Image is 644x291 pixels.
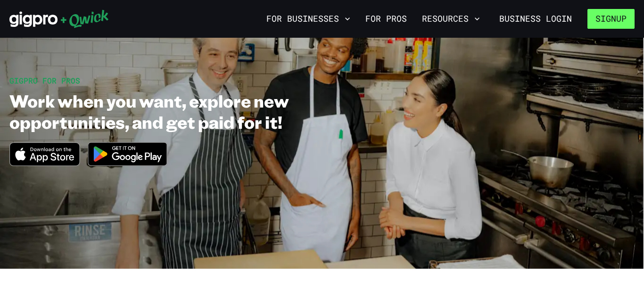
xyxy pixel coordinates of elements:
[491,9,580,29] a: Business Login
[362,11,411,27] a: For Pros
[9,75,80,85] span: GIGPRO FOR PROS
[263,11,354,27] button: For Businesses
[9,158,80,168] a: Download on the App Store
[82,136,173,172] img: Get it on Google Play
[587,9,635,29] button: Signup
[418,11,484,27] button: Resources
[9,90,385,133] h1: Work when you want, explore new opportunities, and get paid for it!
